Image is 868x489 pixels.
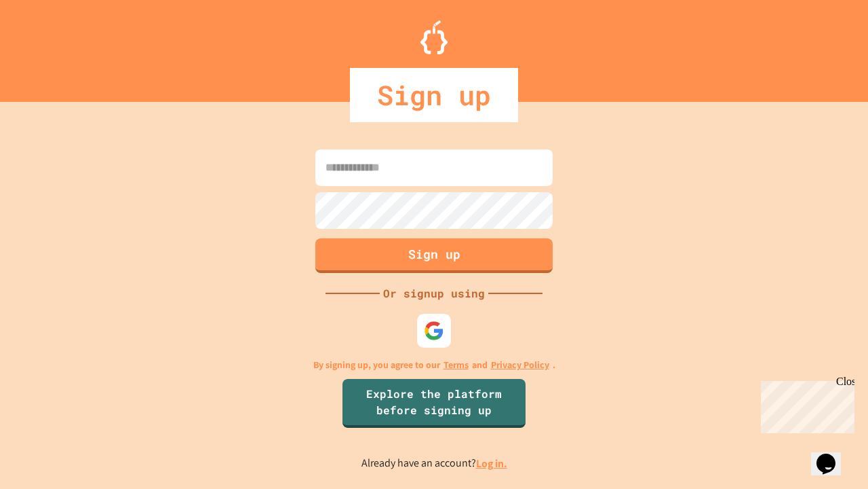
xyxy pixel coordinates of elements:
[315,238,553,273] button: Sign up
[342,379,526,428] a: Explore the platform before signing up
[380,285,488,302] div: Or signup using
[350,68,518,122] div: Sign up
[476,456,507,471] a: Log in.
[361,455,507,472] p: Already have an account?
[313,358,555,372] p: By signing up, you agree to our and .
[424,321,444,341] img: google-icon.svg
[755,376,854,433] iframe: chat widget
[420,20,448,54] img: Logo.svg
[443,358,469,372] a: Terms
[491,358,549,372] a: Privacy Policy
[811,435,854,475] iframe: chat widget
[5,5,94,86] div: Chat with us now!Close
